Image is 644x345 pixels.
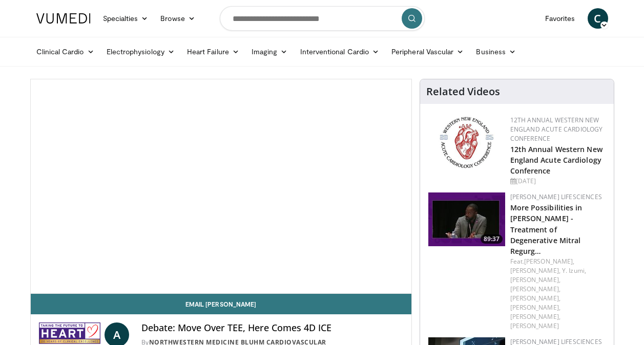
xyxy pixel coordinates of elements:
[30,41,100,62] a: Clinical Cardio
[510,285,560,293] a: [PERSON_NAME],
[524,257,574,266] a: [PERSON_NAME],
[510,192,602,201] a: [PERSON_NAME] Lifesciences
[141,322,403,334] h4: Debate: Move Over TEE, Here Comes 4D ICE
[294,41,386,62] a: Interventional Cardio
[562,266,586,275] a: Y. Izumi,
[220,6,425,31] input: Search topics, interventions
[100,41,181,62] a: Electrophysiology
[31,79,411,294] video-js: Video Player
[181,41,245,62] a: Heart Failure
[36,13,91,24] img: VuMedi Logo
[428,192,505,246] a: 89:37
[510,116,603,143] a: 12th Annual Western New England Acute Cardiology Conference
[510,321,559,330] a: [PERSON_NAME]
[539,8,581,29] a: Favorites
[510,294,560,303] a: [PERSON_NAME],
[426,85,500,98] h4: Related Videos
[97,8,155,29] a: Specialties
[510,257,606,331] div: Feat.
[510,303,560,312] a: [PERSON_NAME],
[428,192,505,246] img: 41cd36ca-1716-454e-a7c0-f193de92ed07.150x105_q85_crop-smart_upscale.jpg
[154,8,201,29] a: Browse
[470,41,522,62] a: Business
[510,144,603,176] a: 12th Annual Western New England Acute Cardiology Conference
[510,266,560,275] a: [PERSON_NAME],
[510,177,606,186] div: [DATE]
[481,234,503,244] span: 89:37
[385,41,470,62] a: Peripheral Vascular
[245,41,294,62] a: Imaging
[510,275,560,284] a: [PERSON_NAME],
[588,8,608,29] a: C
[31,294,411,314] a: Email [PERSON_NAME]
[438,116,495,169] img: 0954f259-7907-4053-a817-32a96463ecc8.png.150x105_q85_autocrop_double_scale_upscale_version-0.2.png
[510,203,583,255] a: More Possibilities in [PERSON_NAME] - Treatment of Degenerative Mitral Regurg…
[510,312,560,321] a: [PERSON_NAME],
